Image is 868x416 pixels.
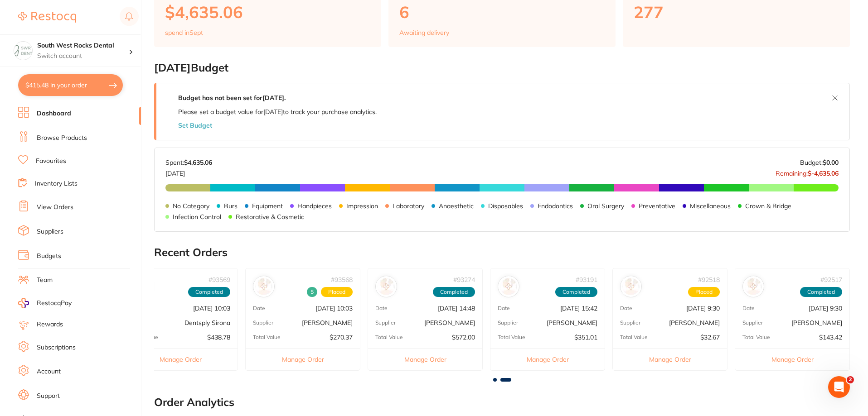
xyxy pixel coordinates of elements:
p: [DATE] 15:42 [560,305,597,312]
img: RestocqPay [18,298,29,308]
p: Dentsply Sirona [184,319,230,326]
p: $32.67 [700,334,720,341]
a: View Orders [37,203,73,212]
p: 277 [634,3,839,21]
p: Supplier [498,320,518,326]
p: $438.78 [207,334,230,341]
p: # 93274 [453,276,475,283]
a: Inventory Lists [35,179,78,188]
h2: Recent Orders [154,246,850,259]
img: Restocq Logo [18,12,76,23]
p: spend in Sept [165,29,203,36]
p: $143.42 [819,334,842,341]
p: [DATE] 10:03 [315,305,353,312]
p: Date [375,305,388,311]
strong: $0.00 [823,158,839,167]
p: Remaining: [776,166,839,177]
img: Adam Dental [255,278,272,295]
span: Completed [555,287,597,297]
span: 2 [847,376,854,383]
a: Budgets [37,252,61,261]
a: Dashboard [37,109,71,118]
p: [DATE] 14:48 [438,305,475,312]
p: Awaiting delivery [399,29,449,36]
p: $270.37 [330,334,353,341]
p: # 93191 [576,276,597,283]
img: Henry Schein Halas [378,278,395,295]
p: # 93568 [331,276,353,283]
span: Completed [188,287,230,297]
span: Placed [321,287,353,297]
button: Manage Order [368,348,482,370]
p: [DATE] [165,166,212,177]
span: Completed [800,287,842,297]
a: Account [37,367,61,376]
button: Set Budget [178,122,212,129]
strong: $4,635.06 [184,158,212,167]
p: No Category [173,202,209,210]
p: Supplier [375,320,396,326]
p: Oral Surgery [587,202,624,210]
p: Preventative [639,202,675,210]
p: [PERSON_NAME] [302,319,353,326]
h4: South West Rocks Dental [37,41,129,50]
p: [DATE] 9:30 [809,305,842,312]
p: Please set a budget value for [DATE] to track your purchase analytics. [178,108,377,115]
button: Manage Order [246,348,360,370]
p: Supplier [742,320,763,326]
p: $351.01 [574,334,597,341]
img: Adam Dental [745,278,762,295]
p: # 92517 [820,276,842,283]
p: [DATE] 10:03 [193,305,230,312]
p: Date [253,305,265,311]
p: Date [498,305,510,311]
p: Infection Control [173,213,221,220]
p: $572.00 [452,334,475,341]
span: RestocqPay [37,299,72,308]
p: Restorative & Cosmetic [236,213,304,220]
button: Manage Order [735,348,849,370]
p: Anaesthetic [439,202,474,210]
a: Subscriptions [37,343,76,352]
h2: [DATE] Budget [154,62,850,74]
p: # 93569 [209,276,230,283]
p: Supplier [620,320,640,326]
a: Rewards [37,320,63,329]
p: Impression [346,202,378,210]
p: Burs [224,202,238,210]
p: Date [742,305,755,311]
p: [DATE] 9:30 [686,305,720,312]
strong: $-4,635.06 [808,169,839,177]
p: Crown & Bridge [745,202,791,210]
p: Date [620,305,632,311]
span: Placed [688,287,720,297]
img: Adam Dental [622,278,640,295]
img: Henry Schein Halas [500,278,517,295]
a: Browse Products [37,134,87,143]
p: Endodontics [538,202,573,210]
p: Total Value [742,334,770,340]
p: Total Value [253,334,281,340]
a: Support [37,392,60,401]
span: Completed [433,287,475,297]
p: Budget: [800,159,839,166]
span: Received [307,287,317,297]
p: [PERSON_NAME] [547,319,597,326]
a: Suppliers [37,227,63,236]
a: Favourites [36,157,66,166]
p: Supplier [253,320,273,326]
p: [PERSON_NAME] [669,319,720,326]
p: Switch account [37,52,129,61]
h2: Order Analytics [154,396,850,409]
strong: Budget has not been set for [DATE] . [178,94,286,102]
p: Total Value [375,334,403,340]
img: South West Rocks Dental [14,42,32,60]
p: Laboratory [393,202,424,210]
button: Manage Order [490,348,605,370]
p: 6 [399,3,605,21]
p: $4,635.06 [165,3,370,21]
p: Total Value [620,334,648,340]
button: Manage Order [613,348,727,370]
a: RestocqPay [18,298,72,308]
p: # 92518 [698,276,720,283]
